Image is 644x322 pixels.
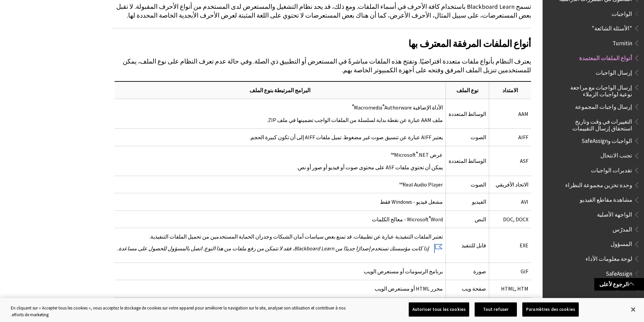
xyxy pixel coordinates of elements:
[446,263,489,280] td: صورة
[613,297,632,306] span: المدرس
[115,176,446,193] td: Real Audio Player™
[594,278,644,291] a: الرجوع لأعلى
[581,135,632,144] span: الواجبات وSafeAssign
[446,146,489,176] td: الوسائط المتعددة
[597,209,632,218] span: الواجهة الأصلية
[586,253,632,262] span: لوحة معلومات الأداء
[115,81,446,99] th: البرامج المرتبطة بنوع الملف
[115,99,446,129] td: الأداة الإضافية Macromedia Authorware ملف AAM عبارة عن نقطة بداية لسلسلة من الملفات الواجب تضمينه...
[489,146,531,176] td: ASF
[615,283,632,292] span: الطالب
[11,305,354,318] div: En cliquant sur « Accepter tous les cookies », vous acceptez le stockage de cookies sur votre app...
[613,224,632,233] span: المدرّس
[112,57,531,75] p: يعترف النظام بأنواع ملفات متعددة افتراضيًا. وتفتح هذه الملفات مباشرةً في المستعرض أو التطبيق ذي ا...
[352,103,354,108] sup: ®
[115,210,446,228] td: Microsoft Word - معالج الكلمات
[489,210,531,228] td: DOC, DOCX
[575,101,632,110] span: إرسال واجبات المجموعة
[565,179,632,189] span: وحدة تخزين مجموعة النظراء
[446,129,489,146] td: الصوت
[115,193,446,210] td: مشغل فيديو - Windows فقط
[522,302,579,317] button: Paramètres des cookies
[579,52,632,61] span: أنواع الملفات المعتمدة
[561,116,632,132] span: التغييرات في وقت وتاريخ استحقاق إرسال التقييمات
[613,38,632,47] span: Turnitin
[112,2,531,20] p: تسمح Blackboard Learn باستخدام كافة الأحرف في أسماء الملفات. ومع ذلك، قد يحد نظام التشغيل والمستع...
[489,176,531,193] td: الاتحاد الأفريقي
[489,129,531,146] td: AIFF
[382,103,384,108] sup: ®
[489,297,531,315] td: JPG, JPEG
[446,81,489,99] th: نوع الملف
[626,302,641,317] button: Fermer
[612,8,632,17] span: الواجبات
[446,228,489,263] td: قابل للتنفيذ
[489,99,531,129] td: AAM
[409,302,469,317] button: Autoriser tous les cookies
[115,263,446,280] td: برنامج الرسومات أو مستعرض الويب
[611,239,632,248] span: المسؤول
[591,165,632,174] span: تقديرات الواجبات
[592,23,632,32] span: "الأسئلة الشائعة"
[446,210,489,228] td: النص
[489,263,531,280] td: GIF
[596,67,632,76] span: إرسال الواجبات
[580,194,632,203] span: مشاهدة مقاطع الفيديو
[600,150,632,159] span: تجنب الانتحال
[446,99,489,129] td: الوسائط المتعددة
[446,193,489,210] td: الفيديو
[115,228,446,263] td: تعتبر الملفات التنفيذية عبارة عن تطبيقات. قد تمنع بعض سياسات أمان الشبكات وجدران الحماية المستخدم...
[475,302,517,317] button: Tout refuser
[489,280,531,297] td: HTML, HTM
[489,81,531,99] th: الامتداد
[115,129,446,146] td: يعتبر AIFF عبارة عن تنسيق صوت غير مضغوط. تميل ملفات AIFF إلى أن تكون كبيرة الحجم.
[117,245,443,252] p: إذا كانت مؤسستك تستخدم إصدارًا جديدًا من Blackboard Learn، فقد لا تتمكن من رفع ملفات من هذا النوع...
[446,280,489,297] td: صفحة ويب
[429,215,431,220] sup: ®
[115,280,446,297] td: محرر HTML أو مستعرض الويب
[115,297,446,315] td: برنامج الرسومات أو مستعرض الويب
[561,82,632,98] span: إرسال الواجبات مع مراجعة نوعية لواجبات الزملاء
[606,268,632,277] span: SafeAssign
[446,176,489,193] td: الصوت
[489,228,531,263] td: EXE
[489,193,531,210] td: AVI
[416,151,418,156] sup: ®
[446,297,489,315] td: صورة
[115,146,446,176] td: عرض Microsoft .NET™ يمكن أن تحتوي ملفات ASF على محتوى صوت أو فيديو أو صور أو نص.
[112,28,531,51] h2: أنواع الملفات المرفقة المعترف بها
